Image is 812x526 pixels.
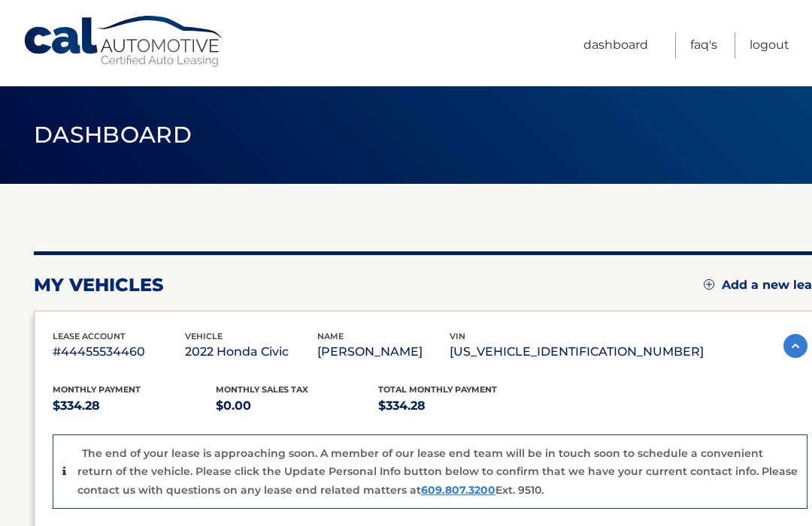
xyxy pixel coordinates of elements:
[23,15,226,68] a: Cal Automotive
[450,331,465,341] span: vin
[317,331,344,341] span: name
[690,32,717,59] a: FAQ's
[53,384,141,395] span: Monthly Payment
[783,334,807,358] img: accordion-active.svg
[704,279,714,290] img: add.svg
[53,341,185,362] p: #44455534460
[421,483,495,497] a: 609.807.3200
[450,341,704,362] p: [US_VEHICLE_IDENTIFICATION_NUMBER]
[53,395,216,416] p: $334.28
[583,32,648,59] a: Dashboard
[77,446,798,497] p: The end of your lease is approaching soon. A member of our lease end team will be in touch soon t...
[53,331,126,341] span: lease account
[34,274,164,296] h2: my vehicles
[317,341,450,362] p: [PERSON_NAME]
[185,341,317,362] p: 2022 Honda Civic
[34,121,192,149] span: Dashboard
[378,384,497,395] span: Total Monthly Payment
[216,384,308,395] span: Monthly sales Tax
[216,395,379,416] p: $0.00
[185,331,223,341] span: vehicle
[378,395,541,416] p: $334.28
[750,32,789,59] a: Logout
